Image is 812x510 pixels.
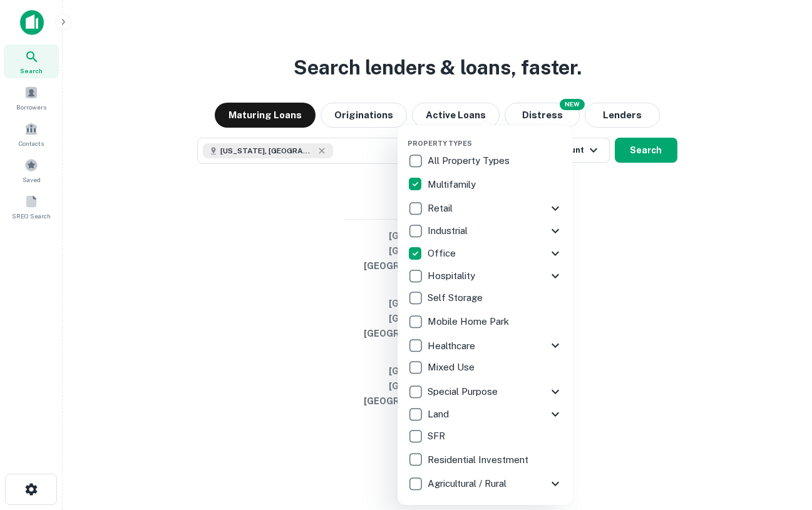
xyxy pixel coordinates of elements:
[408,472,563,495] div: Agricultural / Rural
[428,223,470,238] p: Industrial
[428,246,458,261] p: Office
[408,197,563,220] div: Retail
[428,153,512,168] p: All Property Types
[428,476,509,491] p: Agricultural / Rural
[428,407,451,422] p: Land
[428,339,478,354] p: Healthcare
[408,334,563,357] div: Healthcare
[428,177,478,192] p: Multifamily
[428,268,478,283] p: Hospitality
[428,314,511,329] p: Mobile Home Park
[428,384,500,399] p: Special Purpose
[408,403,563,426] div: Land
[408,220,563,242] div: Industrial
[428,201,455,216] p: Retail
[428,452,531,467] p: Residential Investment
[408,242,563,265] div: Office
[428,429,448,444] p: SFR
[428,290,485,305] p: Self Storage
[408,380,563,403] div: Special Purpose
[428,360,477,375] p: Mixed Use
[408,140,472,147] span: Property Types
[408,265,563,287] div: Hospitality
[749,410,812,470] iframe: Chat Widget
